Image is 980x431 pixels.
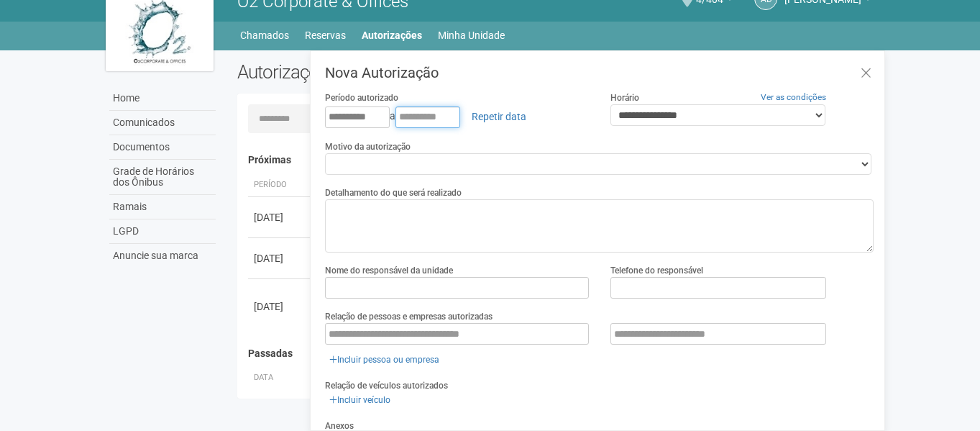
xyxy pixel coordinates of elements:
[325,264,453,277] label: Nome do responsável da unidade
[325,392,395,408] a: Incluir veículo
[109,244,216,268] a: Anuncie sua marca
[254,299,307,314] div: [DATE]
[438,25,505,45] a: Minha Unidade
[248,155,864,165] h4: Próximas
[305,25,346,45] a: Reservas
[362,25,422,45] a: Autorizações
[254,251,307,266] div: [DATE]
[109,111,216,135] a: Comunicados
[610,91,639,104] label: Horário
[109,219,216,244] a: LGPD
[761,92,826,102] a: Ver as condições
[109,195,216,219] a: Ramais
[248,348,864,359] h4: Passadas
[325,91,398,104] label: Período autorizado
[325,140,411,153] label: Motivo da autorização
[109,160,216,195] a: Grade de Horários dos Ônibus
[109,135,216,160] a: Documentos
[248,366,313,390] th: Data
[462,104,536,129] a: Repetir data
[254,210,307,224] div: [DATE]
[325,104,589,129] div: a
[325,352,444,368] a: Incluir pessoa ou empresa
[610,264,703,277] label: Telefone do responsável
[248,173,313,197] th: Período
[325,186,462,199] label: Detalhamento do que será realizado
[240,25,289,45] a: Chamados
[109,86,216,111] a: Home
[325,379,448,392] label: Relação de veículos autorizados
[237,61,545,83] h2: Autorizações
[325,65,874,80] h3: Nova Autorização
[325,310,493,323] label: Relação de pessoas e empresas autorizadas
